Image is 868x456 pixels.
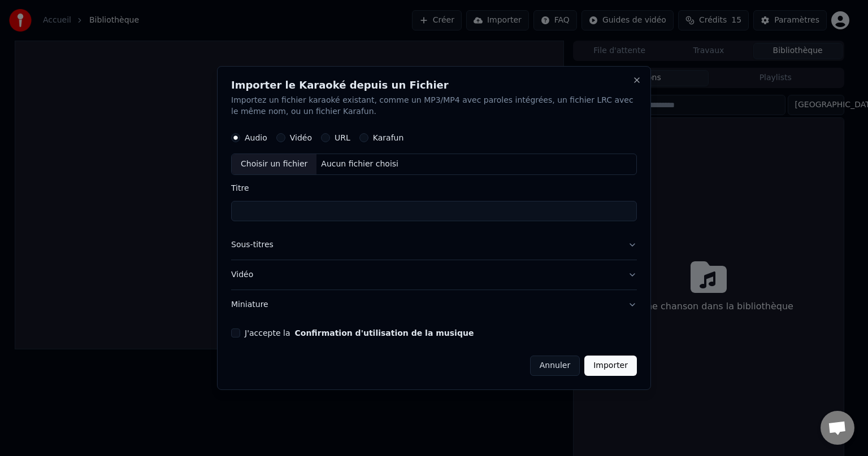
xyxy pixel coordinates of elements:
div: Choisir un fichier [232,154,316,174]
button: Importer [584,356,637,376]
label: Titre [231,184,637,192]
div: Aucun fichier choisi [316,159,403,170]
button: J'accepte la [294,329,474,337]
h2: Importer le Karaoké depuis un Fichier [231,80,637,90]
button: Miniature [231,290,637,319]
button: Annuler [530,356,580,376]
label: Audio [245,134,267,142]
label: J'accepte la [245,329,474,337]
label: Vidéo [290,134,312,142]
label: URL [335,134,350,142]
p: Importez un fichier karaoké existant, comme un MP3/MP4 avec paroles intégrées, un fichier LRC ave... [231,95,637,117]
button: Vidéo [231,260,637,290]
label: Karafun [373,134,404,142]
button: Sous-titres [231,230,637,260]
